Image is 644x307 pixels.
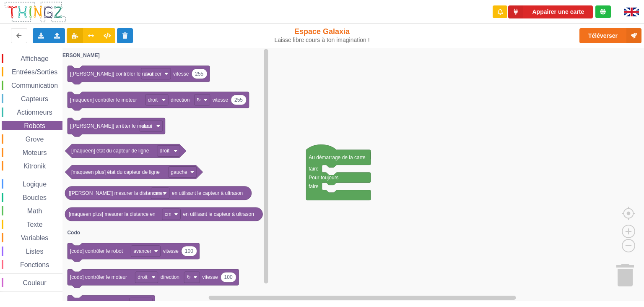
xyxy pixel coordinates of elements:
[21,194,48,201] span: Boucles
[142,123,152,129] text: droit
[213,97,229,103] text: vitesse
[267,37,377,44] div: Laisse libre cours à ton imagination !
[70,71,153,77] text: [[PERSON_NAME]] contrôler le robot
[171,169,187,175] text: gauche
[10,68,59,76] span: Entrées/Sorties
[160,148,170,154] text: droit
[163,248,179,254] text: vitesse
[309,184,319,189] text: faire
[70,123,153,129] text: [[PERSON_NAME]] arrêter le moteur
[16,109,54,116] span: Actionneurs
[197,97,201,103] text: ↻
[19,261,50,268] span: Fonctions
[185,248,193,254] text: 100
[161,274,179,280] text: direction
[173,71,189,77] text: vitesse
[19,55,49,62] span: Affichage
[20,234,50,241] span: Variables
[508,5,593,18] button: Appairer une carte
[309,155,366,160] text: Au démarrage de la carte
[67,230,80,236] text: Codo
[624,8,639,16] img: gb.png
[579,28,641,43] button: Téléverser
[133,248,151,254] text: avancer
[71,148,149,154] text: [maqueen] état du capteur de ligne
[26,207,44,215] span: Math
[267,27,377,44] div: Espace Galaxia
[148,97,158,103] text: droit
[21,181,48,188] span: Logique
[309,175,338,181] text: Pour toujours
[21,149,48,156] span: Moteurs
[224,274,233,280] text: 100
[10,82,59,89] span: Communication
[25,248,45,255] span: Listes
[183,211,254,217] text: en utilisant le capteur à ultrason
[57,52,100,58] text: [PERSON_NAME]
[234,97,243,103] text: 255
[69,211,156,217] text: [maqueen plus] mesurer la distance en
[25,221,44,228] span: Texte
[24,136,45,143] span: Grove
[4,1,67,23] img: thingz_logo.png
[309,166,319,172] text: faire
[144,71,162,77] text: avancer
[22,163,47,170] span: Kitronik
[23,122,47,129] span: Robots
[165,211,171,217] text: cm
[70,97,137,103] text: [maqueen] contrôler le moteur
[71,169,160,175] text: [maqueen plus] état du capteur de ligne
[187,274,191,280] text: ↻
[70,274,127,280] text: [codo] contrôler le moteur
[202,274,218,280] text: vitesse
[70,248,123,254] text: [codo] contrôler le robot
[172,190,243,196] text: en utilisant le capteur à ultrason
[595,5,611,18] div: Tu es connecté au serveur de création de Thingz
[138,274,148,280] text: droit
[20,95,49,102] span: Capteurs
[22,279,48,286] span: Couleur
[195,71,203,77] text: 255
[153,190,160,196] text: cm
[69,190,165,196] text: [[PERSON_NAME]] mesurer la distance en
[171,97,190,103] text: direction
